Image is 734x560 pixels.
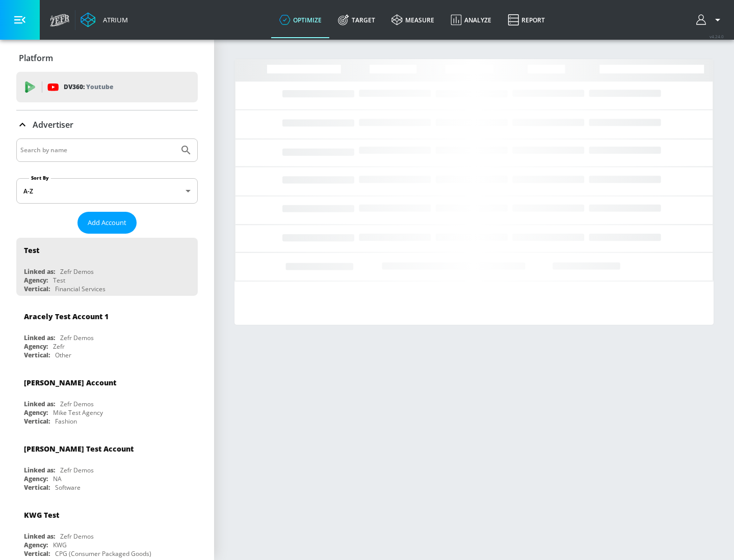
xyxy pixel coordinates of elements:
[99,15,128,24] div: Atrium
[442,2,500,38] a: Analyze
[55,285,106,293] div: Financial Services
[77,212,137,234] button: Add Account
[24,532,55,541] div: Linked as:
[33,119,73,130] p: Advertiser
[81,12,128,27] a: Atrium
[24,312,109,321] div: Aracely Test Account 1
[16,370,198,428] div: [PERSON_NAME] AccountLinked as:Zefr DemosAgency:Mike Test AgencyVertical:Fashion
[271,2,330,38] a: optimize
[53,276,65,285] div: Test
[53,342,65,351] div: Zefr
[24,333,55,342] div: Linked as:
[24,408,48,417] div: Agency:
[53,408,103,417] div: Mike Test Agency
[24,510,59,520] div: KWG Test
[24,400,55,408] div: Linked as:
[500,2,553,38] a: Report
[53,474,62,483] div: NA
[330,2,383,38] a: Target
[24,541,48,549] div: Agency:
[24,351,50,359] div: Vertical:
[24,444,134,454] div: [PERSON_NAME] Test Account
[16,178,198,204] div: A-Z
[24,483,50,492] div: Vertical:
[24,276,48,285] div: Agency:
[20,144,175,157] input: Search by name
[29,175,51,181] label: Sort By
[60,532,94,541] div: Zefr Demos
[16,304,198,362] div: Aracely Test Account 1Linked as:Zefr DemosAgency:ZefrVertical:Other
[383,2,442,38] a: measure
[24,474,48,483] div: Agency:
[24,267,55,276] div: Linked as:
[55,549,151,558] div: CPG (Consumer Packaged Goods)
[16,44,198,72] div: Platform
[16,238,198,296] div: TestLinked as:Zefr DemosAgency:TestVertical:Financial Services
[88,217,126,229] span: Add Account
[16,436,198,494] div: [PERSON_NAME] Test AccountLinked as:Zefr DemosAgency:NAVertical:Software
[60,267,94,276] div: Zefr Demos
[16,110,198,139] div: Advertiser
[24,466,55,474] div: Linked as:
[55,351,71,359] div: Other
[19,52,53,64] p: Platform
[24,285,50,293] div: Vertical:
[55,417,77,426] div: Fashion
[53,541,67,549] div: KWG
[24,378,116,387] div: [PERSON_NAME] Account
[60,333,94,342] div: Zefr Demos
[16,72,198,102] div: DV360: Youtube
[710,34,724,39] span: v 4.24.0
[60,400,94,408] div: Zefr Demos
[24,342,48,351] div: Agency:
[64,81,113,93] p: DV360:
[55,483,81,492] div: Software
[60,466,94,474] div: Zefr Demos
[24,245,39,255] div: Test
[24,417,50,426] div: Vertical:
[24,549,50,558] div: Vertical:
[86,81,113,92] p: Youtube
